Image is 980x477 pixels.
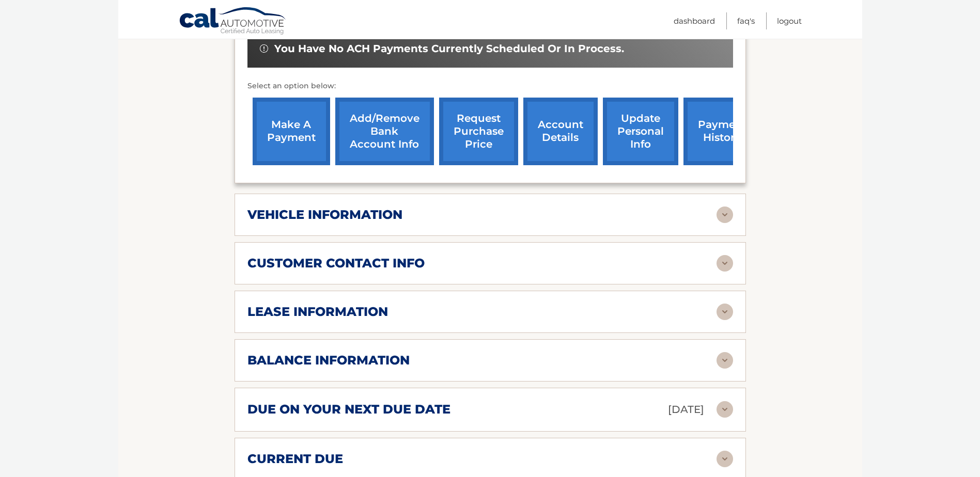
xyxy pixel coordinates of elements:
[247,80,733,92] p: Select an option below:
[717,255,733,272] img: accordion-rest.svg
[777,12,802,29] a: Logout
[717,206,733,223] img: accordion-rest.svg
[335,98,434,165] a: Add/Remove bank account info
[274,42,624,55] span: You have no ACH payments currently scheduled or in process.
[247,451,343,467] h2: current due
[523,98,598,165] a: account details
[674,12,715,29] a: Dashboard
[247,304,388,320] h2: lease information
[247,207,402,222] h2: vehicle information
[717,451,733,467] img: accordion-rest.svg
[717,304,733,320] img: accordion-rest.svg
[253,98,330,165] a: make a payment
[737,12,755,29] a: FAQ's
[247,256,425,271] h2: customer contact info
[717,401,733,418] img: accordion-rest.svg
[439,98,518,165] a: request purchase price
[668,401,704,419] p: [DATE]
[683,98,761,165] a: payment history
[260,44,268,53] img: alert-white.svg
[717,352,733,369] img: accordion-rest.svg
[247,402,450,417] h2: due on your next due date
[247,353,410,368] h2: balance information
[179,7,287,37] a: Cal Automotive
[603,98,678,165] a: update personal info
